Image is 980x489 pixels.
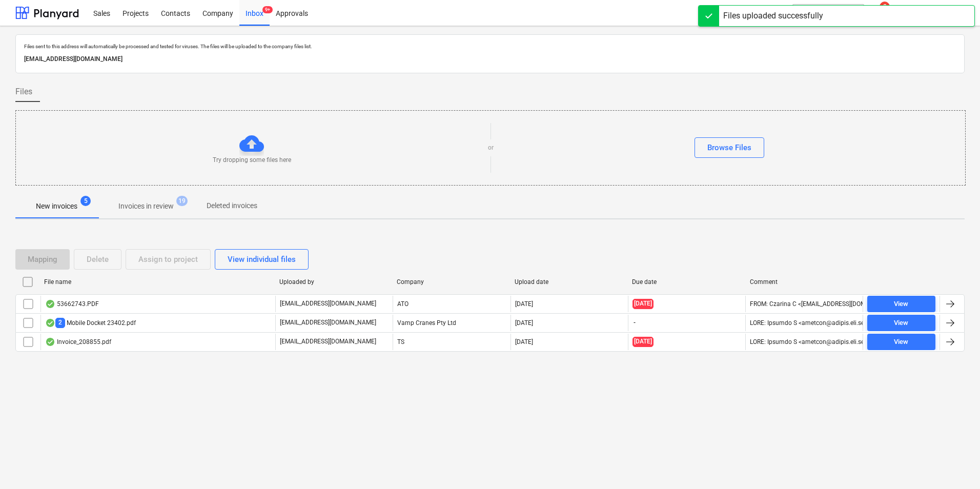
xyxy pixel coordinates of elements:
[24,54,956,65] p: [EMAIL_ADDRESS][DOMAIN_NAME]
[36,201,77,212] p: New invoices
[397,278,506,286] div: Company
[118,201,174,212] p: Invoices in review
[723,10,823,22] div: Files uploaded successfully
[488,144,494,152] p: or
[632,337,654,347] span: [DATE]
[45,338,111,346] div: Invoice_208855.pdf
[515,300,533,308] div: [DATE]
[632,299,654,309] span: [DATE]
[44,278,271,286] div: File name
[24,43,956,50] p: Files sent to this address will automatically be processed and tested for viruses. The files will...
[228,253,296,266] div: View individual files
[45,300,55,308] div: OCR finished
[867,315,935,331] button: View
[632,278,741,286] div: Due date
[213,156,291,165] p: Try dropping some files here
[55,318,65,328] span: 2
[695,137,764,158] button: Browse Files
[894,298,908,310] div: View
[707,141,751,154] div: Browse Files
[45,319,55,327] div: OCR finished
[15,110,966,186] div: Try dropping some files hereorBrowse Files
[393,334,510,350] div: TS
[207,200,257,211] p: Deleted invoices
[262,6,273,13] span: 9+
[515,278,624,286] div: Upload date
[45,300,99,308] div: 53662743.PDF
[867,296,935,312] button: View
[45,338,55,346] div: OCR finished
[894,317,908,329] div: View
[515,319,533,327] div: [DATE]
[867,334,935,350] button: View
[515,338,533,345] div: [DATE]
[280,318,376,327] p: [EMAIL_ADDRESS][DOMAIN_NAME]
[215,249,309,270] button: View individual files
[80,196,91,206] span: 5
[280,337,376,346] p: [EMAIL_ADDRESS][DOMAIN_NAME]
[45,318,136,328] div: Mobile Docket 23402.pdf
[176,196,188,206] span: 19
[280,299,376,308] p: [EMAIL_ADDRESS][DOMAIN_NAME]
[929,440,980,489] iframe: Chat Widget
[393,315,510,331] div: Vamp Cranes Pty Ltd
[279,278,389,286] div: Uploaded by
[393,296,510,312] div: ATO
[750,278,859,286] div: Comment
[15,86,32,98] span: Files
[894,336,908,348] div: View
[632,318,637,327] span: -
